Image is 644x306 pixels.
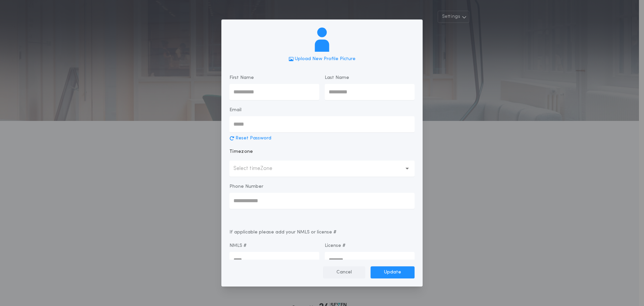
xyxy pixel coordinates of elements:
p: Select timeZone [233,165,283,173]
label: If applicable please add your NMLS or license # [229,229,336,236]
button: Update [371,266,415,278]
p: Timezone [229,148,253,155]
button: Select timeZone [229,161,415,177]
label: Email [229,107,241,114]
label: License # [325,243,345,249]
p: Upload New Profile Picture [295,56,356,62]
label: Phone Number [229,183,263,190]
label: NMLS # [229,243,247,249]
button: Cancel [323,266,365,278]
img: svg%3e [310,28,334,52]
label: Last Name [325,75,349,81]
p: Reset Password [235,135,271,142]
label: First Name [229,75,254,81]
